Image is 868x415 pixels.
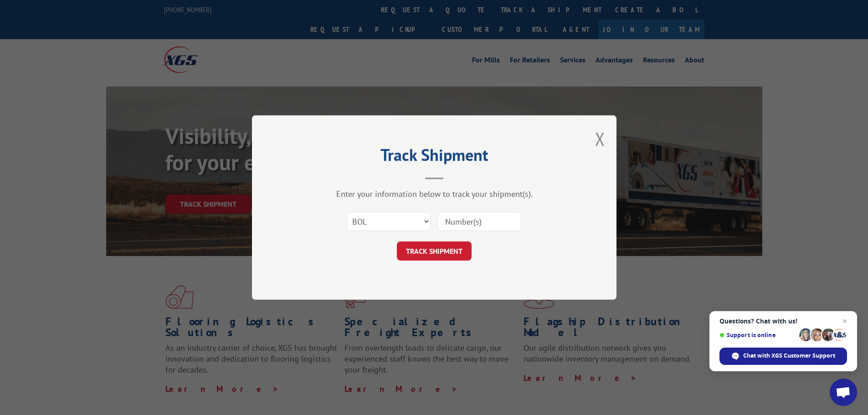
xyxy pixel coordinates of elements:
div: Chat with XGS Customer Support [719,348,847,365]
input: Number(s) [437,212,521,231]
span: Questions? Chat with us! [719,318,847,325]
span: Chat with XGS Customer Support [743,352,835,360]
div: Open chat [830,379,857,406]
div: Enter your information below to track your shipment(s). [298,189,571,199]
span: Support is online [719,332,796,338]
span: Close chat [839,316,850,327]
button: TRACK SHIPMENT [397,241,472,261]
h2: Track Shipment [298,149,571,166]
button: Close modal [595,127,605,151]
